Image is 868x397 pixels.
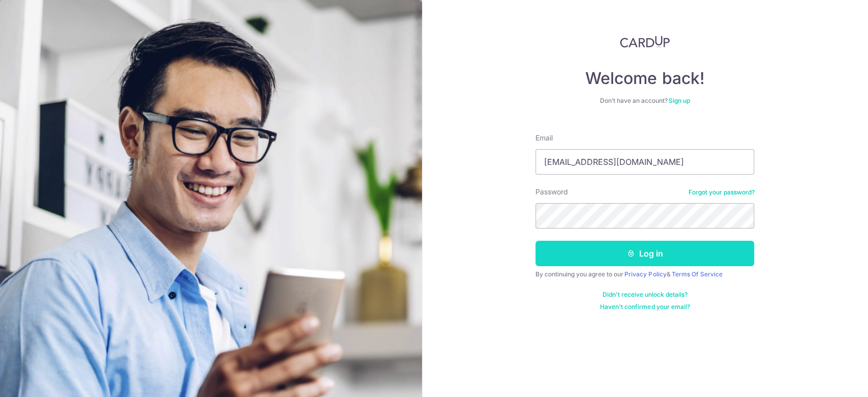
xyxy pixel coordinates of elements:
[671,270,722,278] a: Terms Of Service
[535,149,754,175] input: Enter your Email
[535,241,754,266] button: Log in
[535,270,754,278] div: By continuing you agree to our &
[535,187,568,197] label: Password
[535,68,754,89] h4: Welcome back!
[688,188,754,196] a: Forgot your password?
[624,270,666,278] a: Privacy Policy
[535,133,553,143] label: Email
[669,97,690,104] a: Sign up
[620,36,670,48] img: CardUp Logo
[535,97,754,105] div: Don’t have an account?
[603,291,687,299] a: Didn't receive unlock details?
[600,303,690,311] a: Haven't confirmed your email?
